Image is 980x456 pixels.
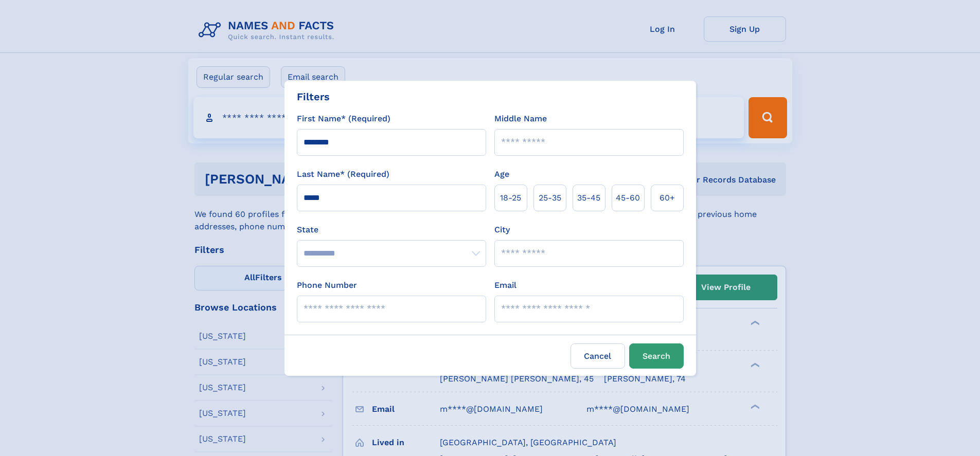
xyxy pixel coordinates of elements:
label: First Name* (Required) [297,113,390,125]
label: Cancel [571,343,625,369]
span: 18‑25 [500,192,521,204]
span: 45‑60 [616,192,640,204]
div: Filters [297,89,330,104]
label: Email [494,279,516,291]
label: State [297,224,486,236]
label: Phone Number [297,279,357,291]
span: 35‑45 [577,192,600,204]
label: City [494,224,510,236]
span: 25‑35 [539,192,561,204]
label: Last Name* (Required) [297,168,389,180]
label: Age [494,168,509,180]
label: Middle Name [494,113,547,125]
span: 60+ [660,192,675,204]
button: Search [629,343,684,369]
